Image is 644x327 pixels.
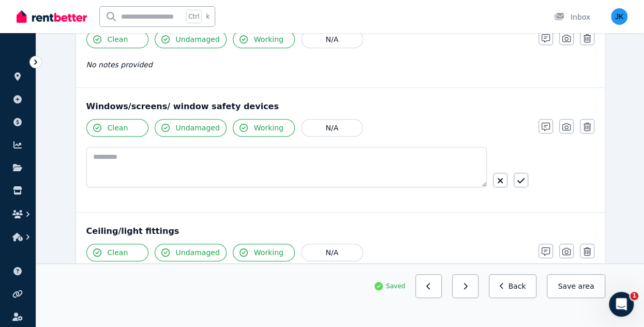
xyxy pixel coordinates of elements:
[630,292,638,300] span: 1
[155,31,227,48] button: Undamaged
[7,4,26,24] button: go back
[301,119,363,137] button: N/A
[177,244,194,260] button: Send a message…
[206,12,209,21] span: k
[49,248,57,256] button: Upload attachment
[578,281,594,291] span: area
[58,114,132,122] b: 'Rental Payments'
[254,247,283,258] span: Working
[233,31,295,48] button: Working
[24,71,190,81] li: Select when this change should take effect
[176,123,220,133] span: Undamaged
[24,83,190,93] li: Sign and submit the changes
[17,113,190,150] div: Navigate to and click at the top of the screen, then follow the same steps above.
[24,40,190,69] li: Choose your preferred processing date from the dropdown options (must be prior to or on the due d...
[301,31,363,48] button: N/A
[233,119,295,137] button: Working
[132,85,141,93] a: Source reference 5610179:
[86,61,153,69] span: No notes provided
[33,124,137,132] b: 'Change Processing Date'
[50,10,137,18] h1: The RentBetter Team
[86,225,594,237] div: Ceiling/light fittings
[386,282,405,290] span: Saved
[108,247,128,258] span: Clean
[17,221,190,251] div: The available processing dates are limited to days that fall before or on the rent due date, not ...
[16,248,24,256] button: Emoji picker
[108,123,128,133] span: Clean
[301,244,363,261] button: N/A
[176,247,220,258] span: Undamaged
[29,6,46,22] img: Profile image for The RentBetter Team
[547,274,605,298] button: Save area
[86,244,148,261] button: Clean
[254,34,283,44] span: Working
[254,123,283,133] span: Working
[611,8,627,25] img: jessica koenig
[609,292,634,317] iframe: Intercom live chat
[65,166,114,174] b: 'Processing'
[108,34,128,44] span: Clean
[33,248,41,256] button: Gif picker
[155,119,227,137] button: Undamaged
[186,10,202,23] span: Ctrl
[554,12,590,22] div: Inbox
[182,4,200,23] div: Close
[489,274,537,298] button: Back
[9,226,198,244] textarea: Message…
[86,119,148,137] button: Clean
[233,244,295,261] button: Working
[19,143,27,151] a: Source reference 9789774:
[155,244,227,261] button: Undamaged
[17,9,87,24] img: RentBetter
[17,155,190,216] div: Once completed, the new processing date will appear in the column of your rent schedule. This upd...
[86,31,148,48] button: Clean
[162,4,182,24] button: Home
[86,100,594,113] div: Windows/screens/ window safety devices
[17,99,164,107] b: Option 2: Via Rental Payments page
[176,34,220,44] span: Undamaged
